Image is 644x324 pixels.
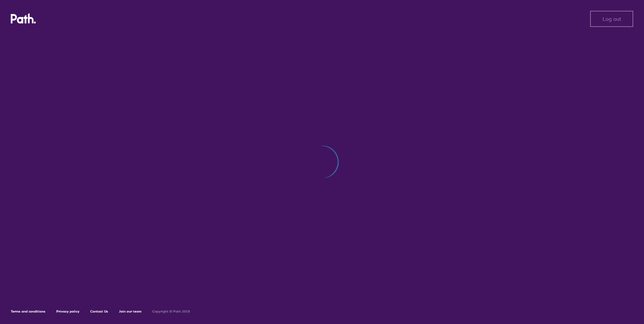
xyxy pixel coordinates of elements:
[603,16,621,22] span: Log out
[56,309,79,314] a: Privacy policy
[152,310,190,314] h6: Copyright © Path 2018
[11,309,45,314] a: Terms and conditions
[90,309,108,314] a: Contact Us
[119,309,141,314] a: Join our team
[590,11,633,27] button: Log out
